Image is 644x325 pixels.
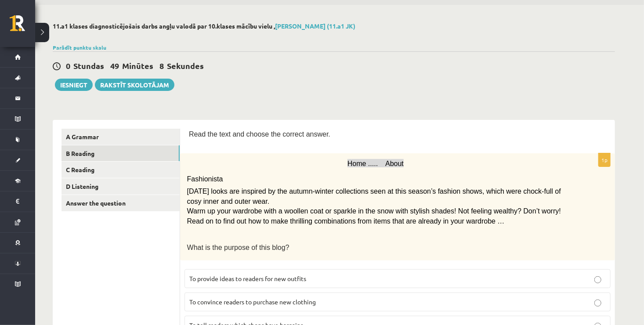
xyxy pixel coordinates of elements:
a: D Listening [62,178,180,195]
button: Iesniegt [55,79,93,91]
p: 1p [598,153,611,167]
span: Read the text and choose the correct answer. [189,130,330,138]
span: Home ..... About [347,160,404,167]
a: Rakstīt skolotājam [95,79,174,91]
span: Fashionista [187,175,223,183]
a: [PERSON_NAME] (11.a1 JK) [275,22,355,30]
span: [DATE] looks are inspired by the autumn-winter collections seen at this season’s fashion shows, w... [187,188,561,205]
a: Answer the question [62,195,180,211]
span: Stundas [73,61,104,71]
a: Rīgas 1. Tālmācības vidusskola [10,15,35,37]
a: A Grammar [62,129,180,145]
a: C Reading [62,162,180,178]
span: Sekundes [167,61,204,71]
span: Minūtes [122,61,153,71]
a: B Reading [62,145,180,162]
span: 8 [159,61,164,71]
h2: 11.a1 klases diagnosticējošais darbs angļu valodā par 10.klases mācību vielu , [53,22,615,30]
input: To convince readers to purchase new clothing [594,300,601,307]
a: Parādīt punktu skalu [53,44,106,51]
span: To provide ideas to readers for new outfits [189,274,306,282]
span: What is the purpose of this blog? [187,244,289,251]
span: 49 [110,61,119,71]
input: To provide ideas to readers for new outfits [594,276,601,283]
span: 0 [66,61,70,71]
span: Warm up your wardrobe with a woollen coat or sparkle in the snow with stylish shades! Not feeling... [187,207,561,224]
span: To convince readers to purchase new clothing [189,298,316,306]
